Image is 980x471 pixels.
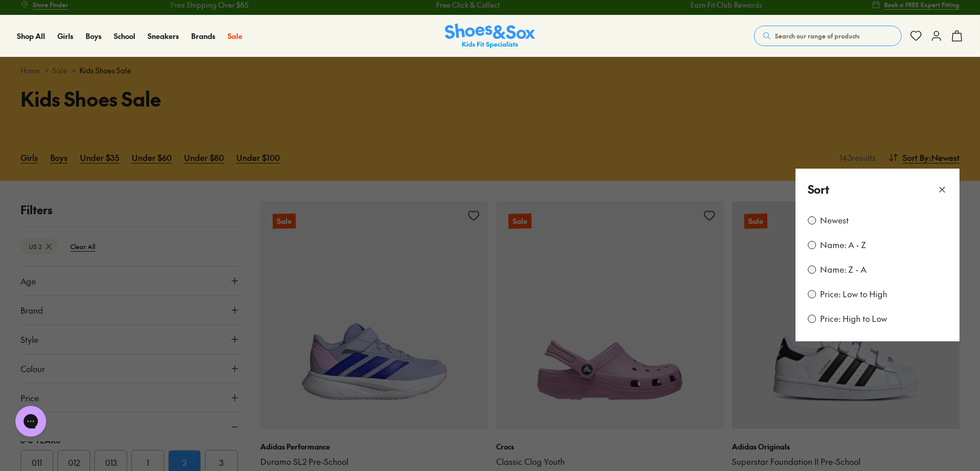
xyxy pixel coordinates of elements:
label: Newest [820,215,849,226]
button: Search our range of products [754,26,902,46]
span: Brands [191,31,215,41]
img: SNS_Logo_Responsive.svg [445,24,535,49]
a: Brands [191,31,215,42]
span: School [114,31,135,41]
a: Shoes & Sox [445,24,535,49]
a: Girls [57,31,73,42]
span: Sneakers [148,31,179,41]
a: Sale [228,31,242,42]
p: Sort [808,181,829,198]
label: Name: Z - A [820,264,866,275]
span: Shop All [17,31,45,41]
label: Name: A - Z [820,239,866,251]
label: Price: High to Low [820,313,887,324]
a: School [114,31,135,42]
span: Search our range of products [775,31,860,40]
span: Boys [86,31,101,41]
span: Sale [228,31,242,41]
span: Girls [57,31,73,41]
a: Sneakers [148,31,179,42]
iframe: Gorgias live chat messenger [10,402,51,440]
a: Boys [86,31,101,42]
a: Shop All [17,31,45,42]
label: Price: Low to High [820,289,887,300]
